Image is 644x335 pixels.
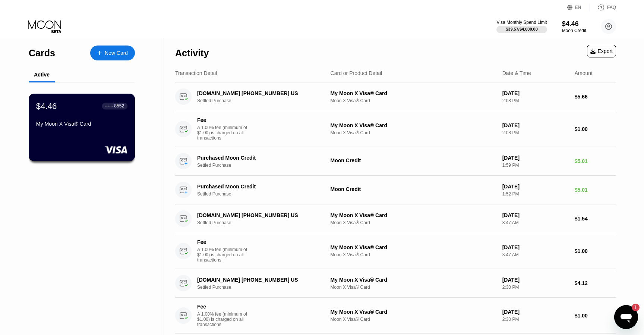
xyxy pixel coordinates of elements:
div: My Moon X Visa® Card [36,121,127,127]
div: [DATE] [502,212,569,218]
div: Moon X Visa® Card [331,130,496,135]
div: Visa Monthly Spend Limit [496,20,547,25]
div: $4.12 [575,280,616,286]
div: $4.46● ● ● ●8552My Moon X Visa® Card [29,94,135,161]
div: [DOMAIN_NAME] [PHONE_NUMBER] USSettled PurchaseMy Moon X Visa® CardMoon X Visa® Card[DATE]2:08 PM... [175,82,616,111]
div: [DOMAIN_NAME] [PHONE_NUMBER] USSettled PurchaseMy Moon X Visa® CardMoon X Visa® Card[DATE]3:47 AM... [175,204,616,233]
div: Moon Credit [331,157,496,163]
div: 2:08 PM [502,98,569,103]
div: Fee [197,304,249,310]
div: Export [587,45,616,57]
div: New Card [90,46,135,60]
div: Moon X Visa® Card [331,317,496,322]
div: $39.57 / $4,000.00 [506,27,538,31]
div: Date & Time [502,70,531,76]
div: $1.00 [575,248,616,254]
div: [DATE] [502,244,569,250]
div: Moon Credit [562,28,586,33]
div: [DATE] [502,90,569,96]
div: Transaction Detail [175,70,217,76]
div: Active [34,72,50,78]
div: Purchased Moon CreditSettled PurchaseMoon Credit[DATE]1:52 PM$5.01 [175,176,616,204]
div: 2:30 PM [502,317,569,322]
div: Amount [575,70,593,76]
div: [DOMAIN_NAME] [PHONE_NUMBER] USSettled PurchaseMy Moon X Visa® CardMoon X Visa® Card[DATE]2:30 PM... [175,269,616,298]
div: My Moon X Visa® Card [331,244,496,250]
div: My Moon X Visa® Card [331,277,496,283]
iframe: Nút để khởi chạy cửa sổ nhắn tin, 1 tin nhắn chưa đọc [614,305,638,329]
div: FAQ [590,4,616,11]
div: Export [590,48,613,54]
div: My Moon X Visa® Card [331,309,496,315]
div: Settled Purchase [197,191,332,197]
div: [DOMAIN_NAME] [PHONE_NUMBER] US [197,212,322,218]
div: [DATE] [502,155,569,161]
div: $5.01 [575,187,616,193]
div: $4.46Moon Credit [562,20,586,33]
div: My Moon X Visa® Card [331,90,496,96]
div: My Moon X Visa® Card [331,122,496,128]
div: Moon Credit [331,186,496,192]
div: Fee [197,239,249,245]
div: Purchased Moon Credit [197,184,322,190]
div: My Moon X Visa® Card [331,212,496,218]
div: New Card [105,50,128,56]
div: A 1.00% fee (minimum of $1.00) is charged on all transactions [197,125,253,141]
div: Card or Product Detail [331,70,382,76]
div: EN [567,4,590,11]
div: $4.46 [562,20,586,28]
div: Moon X Visa® Card [331,220,496,225]
div: Cards [29,48,55,59]
div: $1.00 [575,313,616,319]
div: Settled Purchase [197,98,332,103]
div: 8552 [114,103,124,109]
div: $5.66 [575,94,616,100]
div: $4.46 [36,101,57,111]
div: 2:08 PM [502,130,569,135]
div: [DATE] [502,184,569,190]
div: Moon X Visa® Card [331,252,496,257]
div: FeeA 1.00% fee (minimum of $1.00) is charged on all transactionsMy Moon X Visa® CardMoon X Visa® ... [175,233,616,269]
div: [DATE] [502,309,569,315]
div: Moon X Visa® Card [331,285,496,290]
div: [DOMAIN_NAME] [PHONE_NUMBER] US [197,277,322,283]
div: A 1.00% fee (minimum of $1.00) is charged on all transactions [197,247,253,263]
div: Settled Purchase [197,220,332,225]
div: FAQ [607,5,616,10]
div: $5.01 [575,158,616,164]
div: [DATE] [502,277,569,283]
div: ● ● ● ● [105,105,113,107]
div: Fee [197,117,249,123]
div: Visa Monthly Spend Limit$39.57/$4,000.00 [496,20,547,33]
div: $1.00 [575,126,616,132]
div: Settled Purchase [197,285,332,290]
div: 1:52 PM [502,191,569,197]
div: FeeA 1.00% fee (minimum of $1.00) is charged on all transactionsMy Moon X Visa® CardMoon X Visa® ... [175,298,616,334]
div: Purchased Moon Credit [197,155,322,161]
div: Purchased Moon CreditSettled PurchaseMoon Credit[DATE]1:59 PM$5.01 [175,147,616,176]
div: [DOMAIN_NAME] [PHONE_NUMBER] US [197,90,322,96]
div: Moon X Visa® Card [331,98,496,103]
div: 1:59 PM [502,163,569,168]
div: EN [575,5,581,10]
div: FeeA 1.00% fee (minimum of $1.00) is charged on all transactionsMy Moon X Visa® CardMoon X Visa® ... [175,111,616,147]
div: $1.54 [575,216,616,222]
div: Settled Purchase [197,163,332,168]
div: 3:47 AM [502,252,569,257]
iframe: Số lượng tin nhắn chưa đọc [625,304,640,311]
div: A 1.00% fee (minimum of $1.00) is charged on all transactions [197,311,253,327]
div: [DATE] [502,122,569,128]
div: Activity [175,48,209,59]
div: 3:47 AM [502,220,569,225]
div: 2:30 PM [502,285,569,290]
